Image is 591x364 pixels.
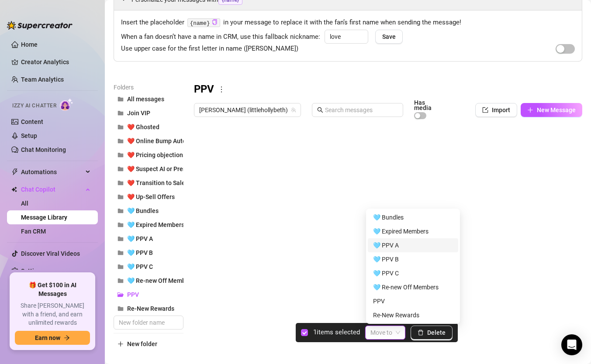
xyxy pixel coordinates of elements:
button: ❤️ Up-Sell Offers [114,190,183,204]
a: Setup [21,132,37,139]
span: 𝖍𝖔𝖑𝖑𝖞 (littlehollybeth) [199,103,296,117]
span: ❤️ Suspect AI or Prerecorded [127,165,208,172]
button: 🩵 Re-new Off Members [114,274,183,288]
span: copy [212,19,218,25]
img: Chat Copilot [11,186,17,192]
span: folder [118,166,124,172]
div: 🩵 PPV C [368,266,458,280]
button: Import [475,103,517,117]
span: New Message [537,106,576,113]
div: Re-New Rewards [368,308,458,322]
div: 🩵 PPV B [368,252,458,266]
button: Click to Copy [212,19,218,26]
span: folder [118,180,124,186]
span: folder [118,96,124,102]
span: folder [118,222,124,228]
article: 1 items selected [313,327,360,338]
a: Discover Viral Videos [21,250,80,257]
div: 🩵 Expired Members [373,227,453,236]
span: 🩵 PPV B [127,249,153,256]
span: Izzy AI Chatter [12,102,56,110]
span: folder [118,138,124,144]
span: 🩵 PPV A [127,235,153,242]
div: 🩵 Bundles [368,210,458,224]
span: folder [118,124,124,130]
span: plus [118,341,124,347]
a: Chat Monitoring [21,146,66,153]
span: Re-New Rewards [127,305,174,312]
span: 🩵 Expired Members [127,221,184,228]
input: Search messages [325,105,398,115]
span: folder [118,306,124,312]
div: PPV [368,294,458,308]
div: 🩵 PPV C [373,268,453,278]
span: folder [118,264,124,270]
span: folder [118,236,124,242]
span: arrow-right [64,335,70,341]
span: Delete [427,329,446,336]
button: New Message [521,103,582,117]
a: Creator Analytics [21,55,91,69]
span: more [218,86,225,93]
span: ❤️ Online Bump Automations [127,137,209,144]
span: team [291,107,296,113]
button: 🩵 PPV C [114,260,183,274]
span: ❤️ Pricing objections [127,151,186,158]
span: import [482,107,488,113]
button: Earn nowarrow-right [15,331,90,345]
h3: PPV [194,82,214,96]
span: When a fan doesn’t have a name in CRM, use this fallback nickname: [121,32,320,42]
a: Home [21,41,38,48]
button: Save [375,30,403,44]
span: ❤️ Transition to Sale [127,179,185,186]
span: folder [118,110,124,116]
span: Import [492,106,510,113]
span: Automations [21,165,83,179]
button: Delete [411,326,453,340]
button: Re-New Rewards [114,302,183,316]
img: logo-BBDzfeDw.svg [7,21,73,30]
span: folder [118,152,124,158]
div: 🩵 PPV A [373,240,453,250]
span: ❤️ Up-Sell Offers [127,193,175,200]
span: folder-open [118,292,124,298]
span: Save [382,33,396,40]
div: 🩵 PPV A [368,238,458,252]
span: 🩵 PPV C [127,263,153,270]
span: plus [527,107,533,113]
span: All messages [127,96,164,103]
div: Open Intercom Messenger [561,334,582,355]
span: delete [418,330,424,336]
span: thunderbolt [11,168,18,175]
span: folder [118,278,124,284]
span: 🩵 Re-new Off Members [127,277,194,284]
button: ❤️ Online Bump Automations [114,134,183,148]
div: 🩵 Re-new Off Members [368,280,458,294]
span: Insert the placeholder in your message to replace it with the fan’s first name when sending the m... [121,17,575,28]
button: All messages [114,92,183,106]
input: New folder name [114,316,183,330]
span: Earn now [35,334,60,341]
span: search [317,107,323,113]
span: Join VIP [127,110,150,117]
button: 🩵 PPV A [114,232,183,246]
article: Has media [414,100,444,110]
span: Chat Copilot [21,182,83,196]
code: {name} [187,18,220,27]
button: New folder [114,337,183,351]
a: Fan CRM [21,228,46,235]
button: ❤️ Pricing objections [114,148,183,162]
div: 🩵 Re-new Off Members [373,282,453,292]
div: 🩵 PPV B [373,254,453,264]
a: All [21,200,28,207]
span: New folder [127,340,157,347]
article: Folders [114,82,183,92]
button: Join VIP [114,106,183,120]
img: AI Chatter [60,98,73,111]
button: ❤️ Suspect AI or Prerecorded [114,162,183,176]
button: PPV [114,288,183,302]
span: Use upper case for the first letter in name ([PERSON_NAME]) [121,44,298,54]
span: folder [118,194,124,200]
div: PPV [373,296,453,306]
span: folder [118,250,124,256]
